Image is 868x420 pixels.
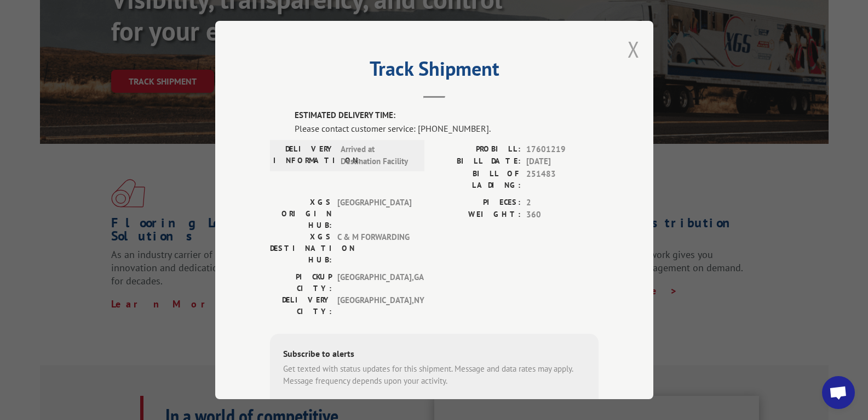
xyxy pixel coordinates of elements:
[270,294,332,317] label: DELIVERY CITY:
[526,143,599,156] span: 17601219
[822,376,855,409] div: Open chat
[434,168,521,191] label: BILL OF LADING:
[526,155,599,168] span: [DATE]
[526,197,599,209] span: 2
[283,363,585,388] div: Get texted with status updates for this shipment. Message and data rates may apply. Message frequ...
[434,155,521,168] label: BILL DATE:
[270,61,599,82] h2: Track Shipment
[526,168,599,191] span: 251483
[270,197,332,231] label: XGS ORIGIN HUB:
[283,347,585,363] div: Subscribe to alerts
[337,271,411,294] span: [GEOGRAPHIC_DATA] , GA
[526,209,599,221] span: 360
[337,197,411,231] span: [GEOGRAPHIC_DATA]
[295,109,599,122] label: ESTIMATED DELIVERY TIME:
[270,271,332,294] label: PICKUP CITY:
[337,294,411,317] span: [GEOGRAPHIC_DATA] , NY
[270,231,332,266] label: XGS DESTINATION HUB:
[295,122,599,135] div: Please contact customer service: [PHONE_NUMBER].
[434,197,521,209] label: PIECES:
[434,209,521,221] label: WEIGHT:
[273,143,335,168] label: DELIVERY INFORMATION:
[628,35,640,64] button: Close modal
[337,231,411,266] span: C & M FORWARDING
[434,143,521,156] label: PROBILL:
[341,143,415,168] span: Arrived at Destination Facility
